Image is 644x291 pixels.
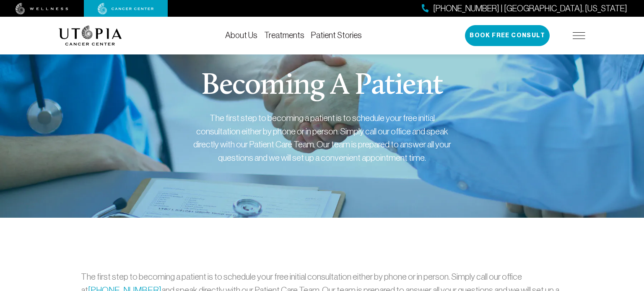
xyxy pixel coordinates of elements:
[59,26,122,46] img: logo
[422,3,627,15] a: [PHONE_NUMBER] | [GEOGRAPHIC_DATA], [US_STATE]
[225,31,257,40] a: About Us
[465,25,550,46] button: Book Free Consult
[201,71,443,101] h1: Becoming A Patient
[16,3,68,15] img: wellness
[433,3,627,15] span: [PHONE_NUMBER] | [GEOGRAPHIC_DATA], [US_STATE]
[311,31,362,40] a: Patient Stories
[573,32,585,39] img: icon-hamburger
[192,111,452,164] div: The first step to becoming a patient is to schedule your free initial consultation either by phon...
[264,31,304,40] a: Treatments
[98,3,154,15] img: cancer center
